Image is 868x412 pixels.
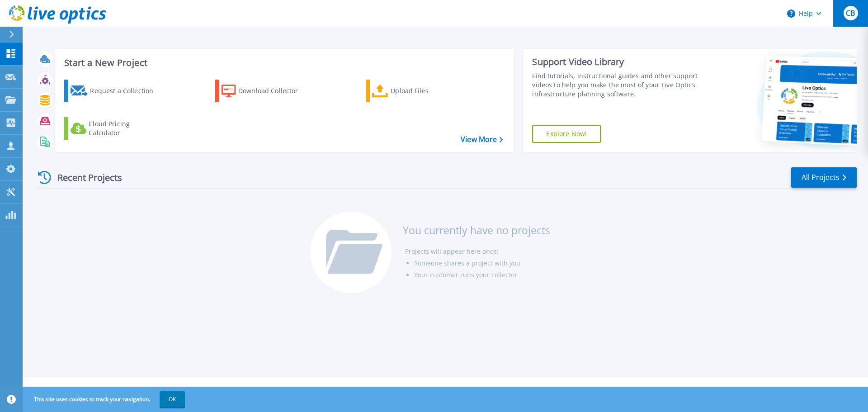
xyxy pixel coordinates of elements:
h3: Start a New Project [64,58,503,68]
li: Someone shares a project with you [414,257,550,269]
div: Find tutorials, instructional guides and other support videos to help you make the most of your L... [532,71,702,99]
div: Download Collector [238,82,311,100]
a: Cloud Pricing Calculator [64,117,165,140]
div: Request a Collection [90,82,162,100]
a: Explore Now! [532,125,601,143]
span: This site uses cookies to track your navigation. [25,391,185,407]
button: OK [160,391,185,407]
a: All Projects [791,167,857,188]
div: Support Video Library [532,56,702,68]
a: View More [461,135,503,144]
span: CB [846,9,855,17]
div: Recent Projects [35,166,134,189]
div: Cloud Pricing Calculator [89,119,161,137]
a: Upload Files [366,80,467,102]
li: Projects will appear here once: [405,246,550,257]
a: Download Collector [215,80,316,102]
h3: You currently have no projects [403,225,550,235]
div: Upload Files [391,82,463,100]
a: Request a Collection [64,80,165,102]
li: Your customer runs your collector [414,269,550,281]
